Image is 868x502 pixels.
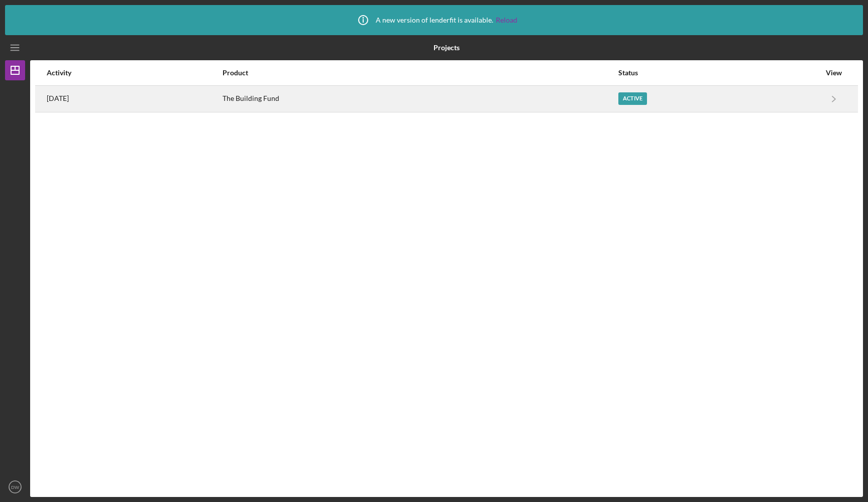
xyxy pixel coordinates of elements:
time: 2025-08-06 18:20 [47,94,69,102]
div: A new version of lenderfit is available. [351,8,517,33]
b: Projects [433,44,460,52]
div: Active [618,92,647,105]
div: Status [618,69,820,77]
text: DW [11,484,20,490]
div: Product [223,69,617,77]
div: Activity [47,69,222,77]
button: DW [5,477,25,497]
a: Reload [496,16,517,24]
div: The Building Fund [223,86,617,111]
div: View [821,69,846,77]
